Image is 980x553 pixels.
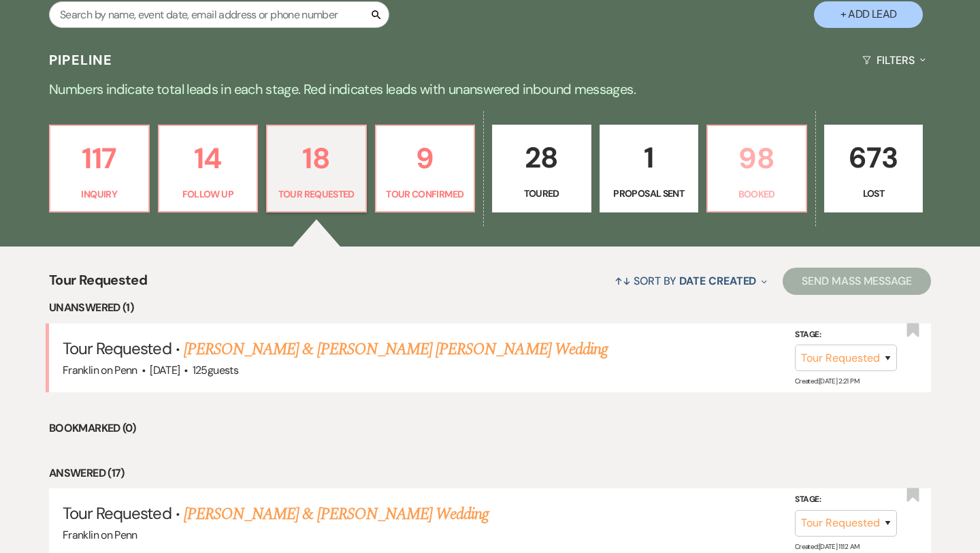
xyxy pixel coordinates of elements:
a: 98Booked [706,125,807,213]
input: Search by name, event date, email address or phone number [49,1,389,28]
button: Send Mass Message [783,268,931,295]
li: Answered (17) [49,464,931,482]
p: 14 [167,136,249,181]
li: Bookmarked (0) [49,420,931,437]
span: Created: [DATE] 11:12 AM [795,542,859,551]
p: 1 [608,135,690,180]
p: Lost [833,186,915,201]
span: Tour Requested [63,503,171,524]
p: Toured [501,186,583,201]
p: 9 [385,136,466,181]
span: Franklin on Penn [63,528,137,542]
p: 98 [716,136,798,181]
button: Filters [857,42,931,78]
p: Proposal Sent [608,186,690,201]
span: ↑↓ [615,274,631,288]
label: Stage: [795,328,897,343]
p: Follow Up [167,187,249,202]
a: [PERSON_NAME] & [PERSON_NAME] [PERSON_NAME] Wedding [184,337,608,362]
button: Sort By Date Created [609,263,772,299]
span: Tour Requested [63,338,171,359]
a: 28Toured [492,125,591,213]
a: 673Lost [824,125,924,213]
p: 117 [59,136,140,181]
li: Unanswered (1) [49,299,931,317]
span: [DATE] [150,363,180,377]
p: 28 [501,135,583,180]
p: Tour Confirmed [385,187,466,202]
label: Stage: [795,492,897,507]
span: Tour Requested [49,270,147,299]
p: 18 [276,136,357,181]
a: 1Proposal Sent [600,125,699,213]
span: Created: [DATE] 2:21 PM [795,377,859,385]
p: 673 [833,135,915,180]
p: Booked [716,187,798,202]
a: [PERSON_NAME] & [PERSON_NAME] Wedding [184,502,489,526]
a: 9Tour Confirmed [375,125,476,213]
a: 117Inquiry [49,125,150,213]
a: 18Tour Requested [266,125,367,213]
span: Date Created [679,274,756,288]
a: 14Follow Up [158,125,259,213]
p: Tour Requested [276,187,357,202]
span: Franklin on Penn [63,363,137,377]
span: 125 guests [193,363,238,377]
button: + Add Lead [814,1,923,28]
p: Inquiry [59,187,140,202]
h3: Pipeline [49,50,113,69]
